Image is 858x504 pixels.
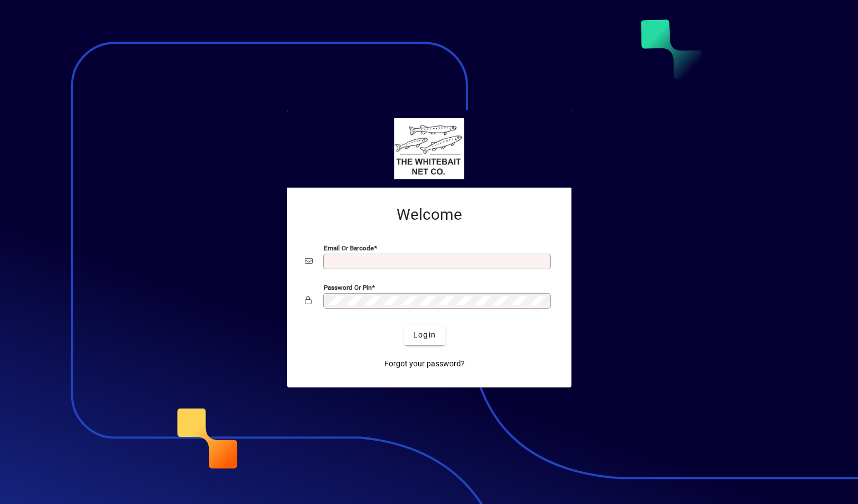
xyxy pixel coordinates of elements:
a: Forgot your password? [380,354,469,374]
button: Login [404,325,445,345]
span: Login [413,329,436,341]
span: Forgot your password? [384,358,465,370]
mat-label: Password or Pin [324,283,372,291]
h2: Welcome [305,205,554,224]
mat-label: Email or Barcode [324,244,374,251]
